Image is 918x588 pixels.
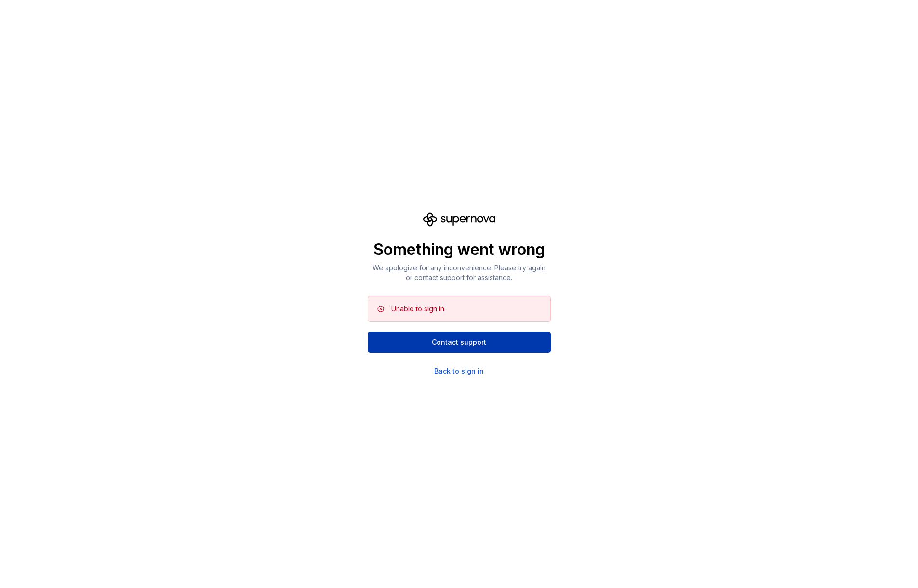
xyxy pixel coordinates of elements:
[368,240,551,259] p: Something went wrong
[432,337,486,347] span: Contact support
[391,304,446,314] div: Unable to sign in.
[434,366,484,376] a: Back to sign in
[368,263,551,282] p: We apologize for any inconvenience. Please try again or contact support for assistance.
[368,332,551,353] button: Contact support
